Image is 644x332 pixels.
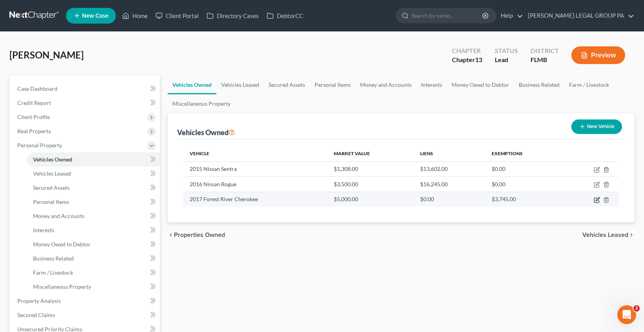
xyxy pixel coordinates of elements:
a: [PERSON_NAME] LEGAL GROUP PA [524,9,634,23]
button: chevron_left Properties Owned [168,232,225,238]
a: Miscellaneous Property [168,94,235,113]
a: Secured Assets [27,181,160,195]
td: 2017 Forest River Cherokee [183,192,327,207]
div: District [531,46,559,55]
a: Credit Report [11,96,160,110]
div: FLMB [531,55,559,64]
td: $0.00 [414,192,485,207]
th: Liens [414,146,485,161]
button: Vehicles Leased chevron_right [582,232,635,238]
span: Secured Assets [33,184,70,191]
th: Market Value [327,146,414,161]
span: Credit Report [17,99,51,106]
td: $5,000.00 [327,192,414,207]
iframe: Intercom live chat [617,305,636,324]
a: Secured Assets [264,75,310,94]
td: $1,308.00 [327,161,414,176]
td: $3,745.00 [485,192,563,207]
td: $3,500.00 [327,177,414,192]
a: Business Related [27,251,160,266]
a: Money Owed to Debtor [27,237,160,251]
a: Money and Accounts [27,209,160,223]
span: Money and Accounts [33,213,84,219]
i: chevron_right [628,232,635,238]
span: Property Analysis [17,297,61,304]
a: Secured Claims [11,308,160,322]
a: DebtorCC [263,9,307,23]
a: Vehicles Owned [168,75,216,94]
input: Search by name... [412,8,483,23]
a: Money and Accounts [355,75,416,94]
span: 2 [633,305,640,312]
span: [PERSON_NAME] [9,49,84,61]
span: Secured Claims [17,312,55,318]
a: Business Related [514,75,564,94]
span: Vehicles Leased [33,170,71,177]
td: $0.00 [485,177,563,192]
a: Money Owed to Debtor [447,75,514,94]
span: New Case [82,13,108,19]
span: Personal Property [17,142,62,149]
a: Directory Cases [203,9,263,23]
span: Money Owed to Debtor [33,241,91,248]
a: Personal Items [27,195,160,209]
a: Miscellaneous Property [27,280,160,294]
div: Chapter [452,55,482,64]
td: $0.00 [485,161,563,176]
a: Farm / Livestock [27,266,160,280]
span: Client Profile [17,114,50,120]
span: Case Dashboard [17,85,57,92]
a: Client Portal [152,9,203,23]
span: Farm / Livestock [33,269,73,276]
span: Vehicles Owned [33,156,72,163]
a: Case Dashboard [11,82,160,96]
div: Status [495,46,518,55]
span: Miscellaneous Property [33,283,91,290]
button: New Vehicle [571,119,622,134]
a: Vehicles Owned [27,152,160,167]
span: Personal Items [33,198,69,205]
a: Property Analysis [11,294,160,308]
span: Interests [33,227,54,233]
a: Personal Items [310,75,355,94]
div: Vehicles Owned [177,128,235,137]
td: $13,602.00 [414,161,485,176]
a: Interests [416,75,447,94]
a: Help [497,9,523,23]
button: Preview [571,46,625,64]
th: Vehicle [183,146,327,161]
a: Farm / Livestock [564,75,614,94]
a: Vehicles Leased [216,75,264,94]
span: Business Related [33,255,74,262]
td: 2015 Nissan Sentra [183,161,327,176]
div: Lead [495,55,518,64]
th: Exemptions [485,146,563,161]
td: $16,245.00 [414,177,485,192]
div: Chapter [452,46,482,55]
a: Home [118,9,152,23]
i: chevron_left [168,232,174,238]
span: Real Property [17,128,51,134]
a: Vehicles Leased [27,167,160,181]
a: Interests [27,223,160,237]
span: Vehicles Leased [582,232,628,238]
span: Properties Owned [174,232,225,238]
span: 13 [475,56,482,63]
td: 2016 Nissan Rogue [183,177,327,192]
